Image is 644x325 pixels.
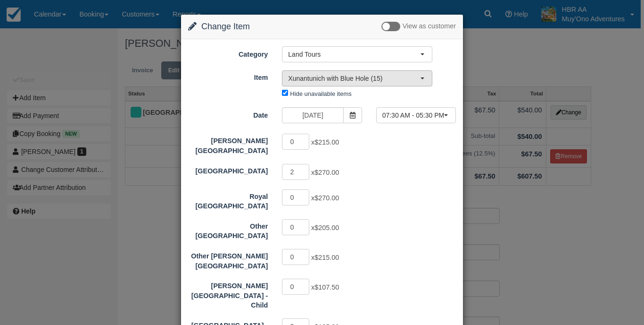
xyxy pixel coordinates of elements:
[282,279,309,295] input: Hopkins Bay Resort - Child
[282,189,309,205] input: Royal Belize
[181,278,275,310] label: Hopkins Bay Resort - Child
[288,74,420,83] span: Xunantunich with Blue Hole (15)
[181,46,275,60] label: Category
[282,134,309,150] input: Hopkins Bay Resort
[181,107,275,120] label: Date
[314,224,339,231] span: $205.00
[181,188,275,211] label: Royal Belize
[311,224,339,231] span: x
[282,70,432,86] button: Xunantunich with Blue Hole (15)
[311,169,339,176] span: x
[314,254,339,261] span: $215.00
[382,111,444,120] span: 07:30 AM - 05:30 PM
[181,163,275,176] label: Thatch Caye Resort
[314,194,339,202] span: $270.00
[314,283,339,291] span: $107.50
[311,283,339,291] span: x
[282,46,432,62] button: Land Tours
[288,50,420,59] span: Land Tours
[403,23,456,30] span: View as customer
[282,219,309,235] input: Other Placencia Area Resort
[181,133,275,155] label: Hopkins Bay Resort
[314,169,339,176] span: $270.00
[311,254,339,261] span: x
[311,139,339,146] span: x
[282,164,309,180] input: Thatch Caye Resort
[290,90,351,97] label: Hide unavailable items
[376,107,456,123] button: 07:30 AM - 05:30 PM
[314,139,339,146] span: $215.00
[311,194,339,202] span: x
[181,248,275,271] label: Other Hopkins Area Resort
[282,249,309,265] input: Other Hopkins Area Resort
[201,22,250,31] span: Change Item
[181,69,275,83] label: Item
[181,218,275,241] label: Other Placencia Area Resort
